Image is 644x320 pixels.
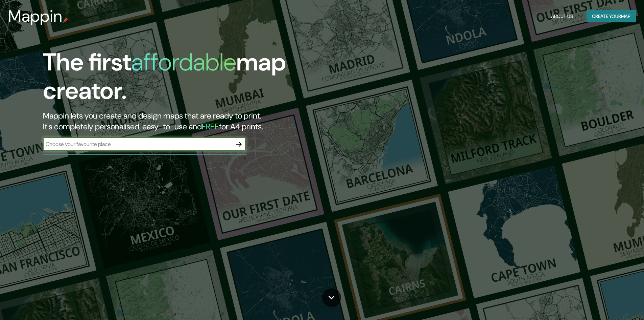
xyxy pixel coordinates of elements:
button: Create yourmap [587,10,636,23]
h1: affordable [131,46,236,78]
h5: FREE [202,121,219,132]
h2: Mappin lets you create and design maps that are ready to print. It's completely personalised, eas... [43,110,365,132]
input: Choose your favourite place [43,140,232,148]
button: About Us [548,10,576,23]
h1: The first map creator. [43,48,365,110]
h3: Mappin [8,7,63,26]
img: mappin-pin [63,18,68,23]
